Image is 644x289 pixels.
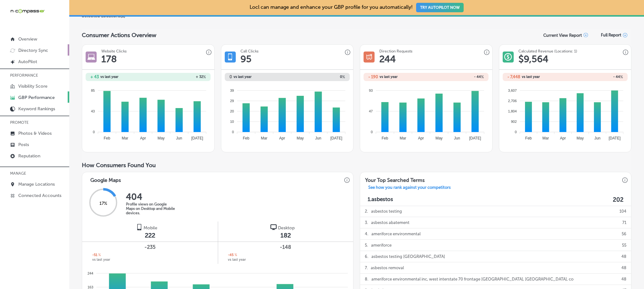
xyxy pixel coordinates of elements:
[365,217,368,228] p: 3 .
[565,75,623,79] h2: - 44
[426,75,484,79] h2: - 44
[176,136,182,140] tspan: Jun
[481,75,484,79] span: %
[360,172,430,185] h3: Your Top Searched Terms
[240,49,258,53] h3: Call Clicks
[543,33,582,38] p: Current View Report
[371,228,421,239] p: ameriforce environmental
[621,262,626,273] p: 48
[191,136,203,140] tspan: [DATE]
[601,33,621,37] span: Full Report
[228,258,246,261] span: vs last year
[518,53,548,65] h1: $ 9,564
[508,88,517,92] tspan: 3,607
[230,88,234,92] tspan: 39
[18,193,61,198] p: Connected Accounts
[85,172,126,185] h3: Google Maps
[368,196,393,203] p: 1. asbestos
[371,274,573,285] p: ameriforce environmental inc, west interstate 70 frontage [GEOGRAPHIC_DATA], [GEOGRAPHIC_DATA], co
[365,228,368,239] p: 4 .
[525,136,532,140] tspan: Feb
[101,49,127,53] h3: Website Clicks
[91,109,95,113] tspan: 43
[363,185,456,192] a: See how you rank against your competitors
[382,136,388,140] tspan: Feb
[270,224,277,230] img: logo
[82,162,156,169] span: How Consumers Found You
[148,75,206,79] h2: + 32
[234,253,237,258] span: %
[92,243,208,251] span: -235
[436,136,443,140] tspan: May
[99,201,107,206] span: 17 %
[619,206,626,217] p: 104
[18,106,55,112] p: Keyword Rankings
[508,99,517,103] tspan: 2,706
[371,240,392,251] p: ameriforce
[613,196,624,203] label: 202
[18,153,40,159] p: Reputation
[315,136,321,140] tspan: Jun
[511,120,517,123] tspan: 902
[365,206,368,217] p: 2 .
[104,136,110,140] tspan: Feb
[279,136,285,140] tspan: Apr
[622,217,626,228] p: 71
[144,225,157,231] span: Mobile
[229,74,232,79] h2: 0
[400,136,406,140] tspan: Mar
[371,206,402,217] p: asbestos testing
[18,84,48,89] p: Visibility Score
[261,136,268,140] tspan: Mar
[365,274,368,285] p: 8 .
[379,53,396,65] h1: 244
[100,75,118,79] span: vs last year
[122,136,128,140] tspan: Mar
[621,274,626,285] p: 48
[228,253,237,258] h2: -45
[92,258,110,261] span: vs last year
[507,74,520,79] h2: - 7,448
[243,136,249,140] tspan: Feb
[287,75,345,79] h2: 0
[82,32,156,39] span: Consumer Actions Overview
[126,192,176,202] h2: 404
[365,240,368,251] p: 5 .
[158,136,165,140] tspan: May
[203,75,206,79] span: %
[18,48,48,53] p: Directory Sync
[518,49,577,53] h3: Calculated Revenue (Locations: 1)
[234,75,251,79] span: vs last year
[454,136,460,140] tspan: Jun
[608,136,620,140] tspan: [DATE]
[418,136,424,140] tspan: Apr
[371,130,373,134] tspan: 0
[230,99,234,103] tspan: 29
[90,74,99,79] h2: + 43
[416,3,464,12] button: TRY AUTOPILOT NOW
[97,253,101,258] span: %
[228,243,343,251] span: -148
[10,8,45,14] img: 660ab0bf-5cc7-4cb8-ba1c-48b5ae0f18e60NCTV_CLogo_TV_Black_-500x88.png
[18,182,55,187] p: Manage Locations
[18,142,29,147] p: Posts
[18,95,55,100] p: GBP Performance
[240,53,251,65] h1: 95
[369,109,373,113] tspan: 47
[620,75,623,79] span: %
[368,74,378,79] h2: - 190
[145,232,155,239] span: 222
[230,120,234,123] tspan: 10
[594,136,600,140] tspan: Jun
[371,251,445,262] p: asbestos testing [GEOGRAPHIC_DATA]
[280,232,291,239] span: 182
[371,217,410,228] p: asbestos abatement
[522,75,540,79] span: vs last year
[18,131,52,136] p: Photos & Videos
[297,136,304,140] tspan: May
[371,262,404,273] p: asbestos removal
[330,136,342,140] tspan: [DATE]
[380,75,398,79] span: vs last year
[542,136,549,140] tspan: Mar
